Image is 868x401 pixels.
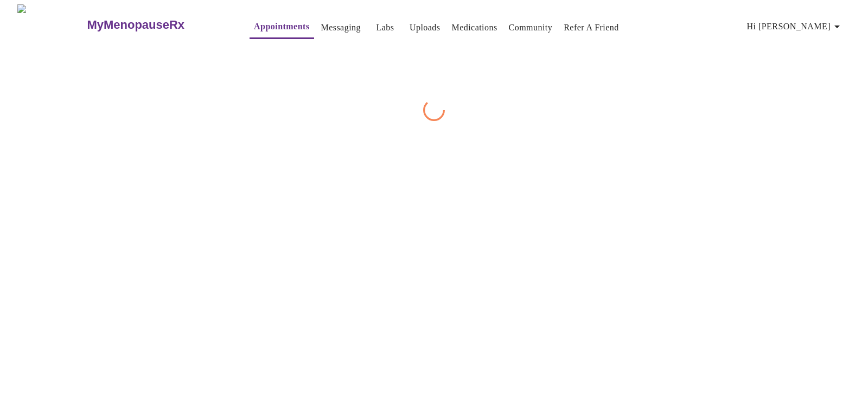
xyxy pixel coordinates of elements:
button: Refer a Friend [559,17,623,39]
a: Uploads [410,20,441,35]
button: Uploads [405,17,445,39]
a: MyMenopauseRx [86,6,228,44]
span: Hi [PERSON_NAME] [747,19,844,34]
button: Appointments [250,16,314,39]
img: MyMenopauseRx Logo [17,4,86,45]
button: Medications [447,17,501,39]
a: Labs [376,20,394,35]
button: Messaging [317,17,365,39]
button: Labs [368,17,403,39]
a: Refer a Friend [564,20,619,35]
a: Medications [451,20,497,35]
a: Appointments [254,19,309,34]
h3: MyMenopauseRx [87,18,184,32]
button: Community [505,17,557,39]
button: Hi [PERSON_NAME] [743,16,848,37]
a: Community [509,20,553,35]
a: Messaging [321,20,361,35]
